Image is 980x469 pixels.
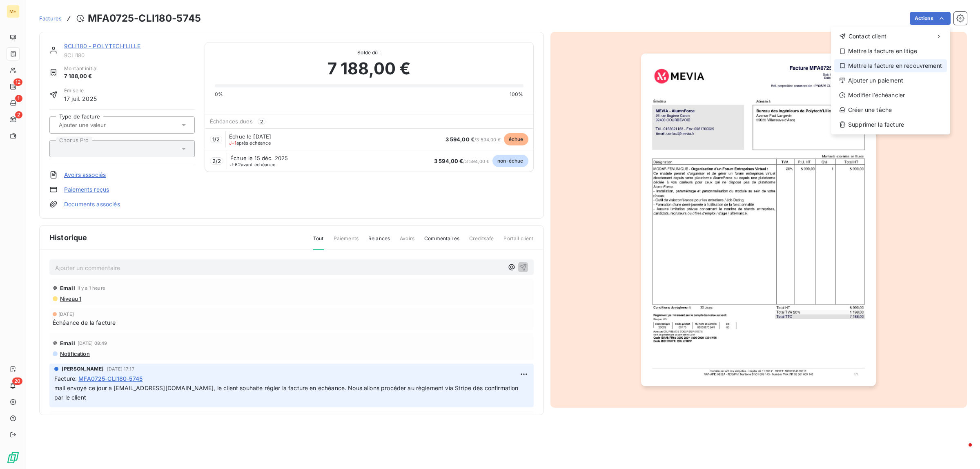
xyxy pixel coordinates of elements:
div: Supprimer la facture [834,118,947,131]
iframe: Intercom live chat [952,441,972,461]
div: Mettre la facture en litige [834,45,947,58]
div: Ajouter un paiement [834,74,947,87]
div: Créer une tâche [834,103,947,116]
div: Modifier l’échéancier [834,89,947,102]
span: Contact client [849,32,886,40]
div: Actions [831,27,950,134]
div: Mettre la facture en recouvrement [834,59,947,72]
